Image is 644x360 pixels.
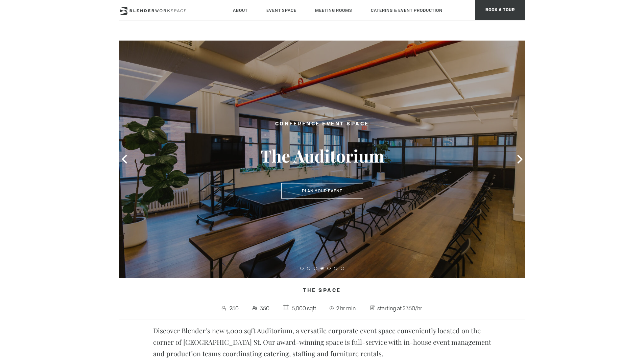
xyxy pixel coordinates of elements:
span: 5,000 sqft [290,303,318,314]
span: 250 [228,303,241,314]
iframe: Chat Widget [522,273,644,360]
span: 2 hr min. [335,303,358,314]
p: Discover Blender’s new 5,000 sqft Auditorium, a versatile corporate event space conveniently loca... [153,325,491,359]
span: starting at $350/hr [376,303,424,314]
button: Plan Your Event [281,183,363,199]
h3: The Auditorium [244,145,400,166]
h4: The Space [119,285,525,297]
h2: Conference Event Space [244,120,400,128]
span: 350 [258,303,271,314]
